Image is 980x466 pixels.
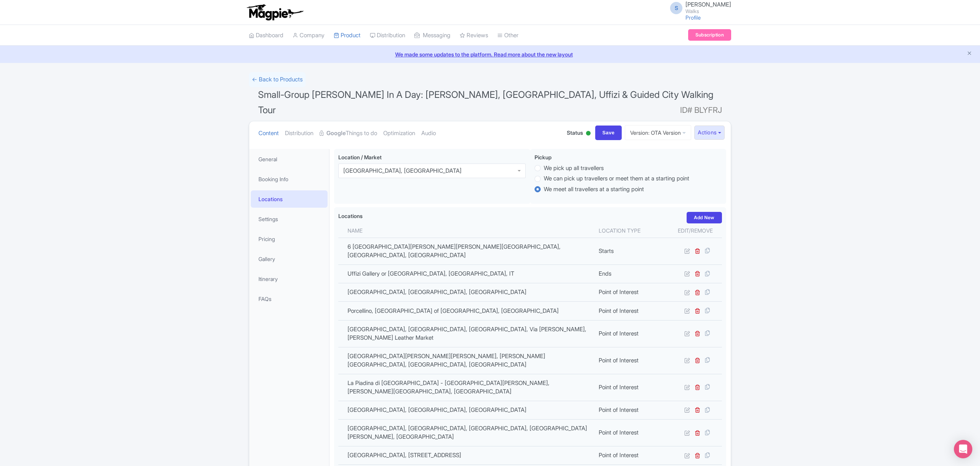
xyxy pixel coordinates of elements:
label: We can pick up travellers or meet them at a starting point [544,174,689,183]
td: Point of Interest [594,419,669,446]
td: Porcellino, [GEOGRAPHIC_DATA] of [GEOGRAPHIC_DATA], [GEOGRAPHIC_DATA] [338,302,594,320]
div: [GEOGRAPHIC_DATA], [GEOGRAPHIC_DATA] [343,167,462,174]
a: Content [258,121,279,145]
a: Distribution [370,25,405,46]
td: [GEOGRAPHIC_DATA], [GEOGRAPHIC_DATA], [GEOGRAPHIC_DATA], [GEOGRAPHIC_DATA][PERSON_NAME], [GEOGRAP... [338,419,594,446]
a: Audio [421,121,436,145]
a: ← Back to Products [249,72,306,87]
td: Point of Interest [594,320,669,347]
td: [GEOGRAPHIC_DATA], [STREET_ADDRESS] [338,446,594,464]
a: We made some updates to the platform. Read more about the new layout [5,50,975,58]
span: ID# BLYFRJ [680,102,722,118]
a: Company [293,25,324,46]
div: Active [584,128,592,140]
a: Add New [687,212,722,223]
td: [GEOGRAPHIC_DATA], [GEOGRAPHIC_DATA], [GEOGRAPHIC_DATA] [338,283,594,301]
strong: Google [326,129,346,138]
span: S [670,2,682,14]
a: Pricing [251,230,328,248]
label: Locations [338,212,363,220]
a: Messaging [414,25,450,46]
a: Itinerary [251,270,328,288]
a: Profile [685,14,701,21]
a: Subscription [688,29,731,41]
div: Open Intercom Messenger [954,440,972,458]
input: Save [595,126,622,140]
button: Actions [694,126,725,140]
a: FAQs [251,290,328,307]
span: [PERSON_NAME] [685,1,731,8]
a: S [PERSON_NAME] Walks [665,2,731,14]
a: Reviews [460,25,488,46]
img: logo-ab69f6fb50320c5b225c76a69d11143b.png [245,4,305,21]
small: Walks [685,9,731,14]
td: Point of Interest [594,283,669,301]
a: Gallery [251,250,328,268]
a: GoogleThings to do [319,121,377,145]
button: Close announcement [967,50,972,58]
td: [GEOGRAPHIC_DATA], [GEOGRAPHIC_DATA], [GEOGRAPHIC_DATA], Via [PERSON_NAME], [PERSON_NAME] Leather... [338,320,594,347]
td: Point of Interest [594,347,669,374]
label: We pick up all travellers [544,164,604,173]
td: Point of Interest [594,374,669,401]
th: Name [338,223,594,238]
th: Location type [594,223,669,238]
td: Starts [594,238,669,264]
a: Dashboard [249,25,283,46]
a: General [251,150,328,168]
a: Booking Info [251,170,328,188]
td: [GEOGRAPHIC_DATA][PERSON_NAME][PERSON_NAME], [PERSON_NAME][GEOGRAPHIC_DATA], [GEOGRAPHIC_DATA], [... [338,347,594,374]
span: Location / Market [338,154,382,160]
td: Uffizi Gallery or [GEOGRAPHIC_DATA], [GEOGRAPHIC_DATA], IT [338,264,594,283]
a: Distribution [285,121,313,145]
a: Settings [251,210,328,228]
a: Product [334,25,361,46]
span: Pickup [535,154,551,160]
span: Status [567,129,583,137]
a: Locations [251,190,328,208]
span: Small-Group [PERSON_NAME] In A Day: [PERSON_NAME], [GEOGRAPHIC_DATA], Uffizi & Guided City Walkin... [258,89,713,116]
th: Edit/Remove [669,223,722,238]
td: La Piadina di [GEOGRAPHIC_DATA] - [GEOGRAPHIC_DATA][PERSON_NAME], [PERSON_NAME][GEOGRAPHIC_DATA],... [338,374,594,401]
a: Optimization [383,121,415,145]
td: Ends [594,264,669,283]
td: Point of Interest [594,446,669,464]
a: Other [497,25,518,46]
label: We meet all travellers at a starting point [544,185,644,194]
a: Version: OTA Version [625,125,691,140]
td: [GEOGRAPHIC_DATA], [GEOGRAPHIC_DATA], [GEOGRAPHIC_DATA] [338,401,594,419]
td: Point of Interest [594,401,669,419]
td: Point of Interest [594,302,669,320]
td: 6 [GEOGRAPHIC_DATA][PERSON_NAME][PERSON_NAME][GEOGRAPHIC_DATA], [GEOGRAPHIC_DATA], [GEOGRAPHIC_DATA] [338,238,594,264]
